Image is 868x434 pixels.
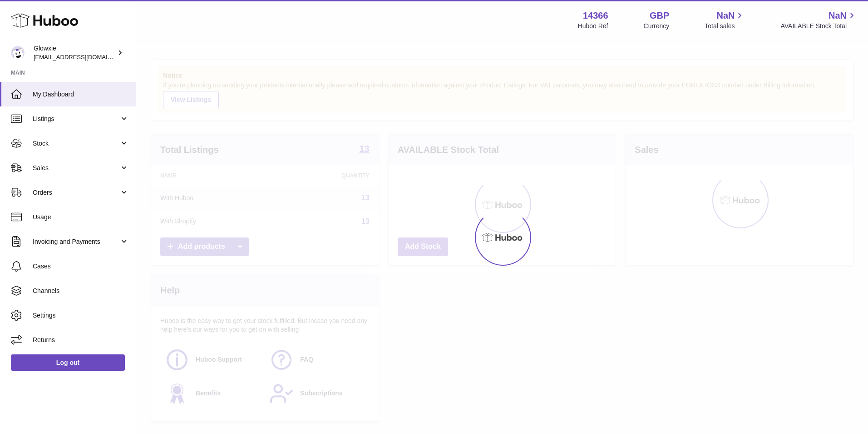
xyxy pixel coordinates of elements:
span: Usage [33,213,129,222]
a: Log out [11,354,125,371]
span: Returns [33,336,129,344]
span: My Dashboard [33,90,129,99]
span: NaN [716,10,735,22]
span: Invoicing and Payments [33,237,119,246]
span: [EMAIL_ADDRESS][DOMAIN_NAME] [34,53,133,61]
span: Stock [33,139,119,148]
span: Cases [33,262,129,271]
img: internalAdmin-14366@internal.huboo.com [11,46,25,60]
a: NaN Total sales [705,10,745,30]
span: Sales [33,164,119,172]
span: Listings [33,115,119,123]
div: Huboo Ref [578,22,608,30]
div: Glowxie [34,44,115,61]
span: Total sales [705,22,745,30]
span: Orders [33,188,119,197]
strong: 14366 [583,10,608,22]
a: NaN AVAILABLE Stock Total [780,10,857,30]
strong: GBP [650,10,669,22]
span: NaN [829,10,847,22]
span: AVAILABLE Stock Total [780,22,857,30]
span: Channels [33,287,129,295]
span: Settings [33,311,129,320]
div: Currency [644,22,670,30]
